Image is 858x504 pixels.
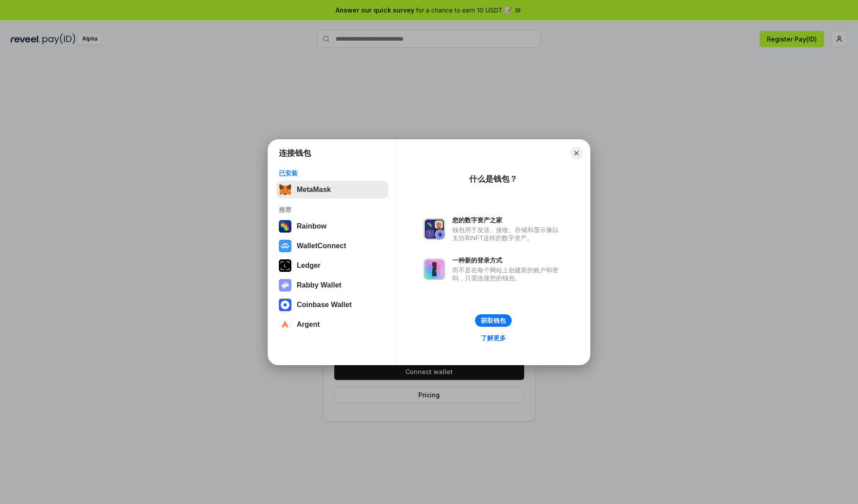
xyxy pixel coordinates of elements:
[297,242,346,250] div: WalletConnect
[424,218,445,240] img: svg+xml,%3Csvg%20xmlns%3D%22http%3A%2F%2Fwww.w3.org%2F2000%2Fsvg%22%20fill%3D%22none%22%20viewBox...
[279,206,386,214] div: 推荐
[276,257,388,275] button: Ledger
[297,262,320,270] div: Ledger
[279,299,291,311] img: svg+xml,%3Csvg%20width%3D%2228%22%20height%3D%2228%22%20viewBox%3D%220%200%2028%2028%22%20fill%3D...
[297,281,341,289] div: Rabby Wallet
[481,317,506,325] div: 获取钱包
[469,174,517,184] div: 什么是钱包？
[297,321,320,329] div: Argent
[279,279,291,292] img: svg+xml,%3Csvg%20xmlns%3D%22http%3A%2F%2Fwww.w3.org%2F2000%2Fsvg%22%20fill%3D%22none%22%20viewBox...
[279,148,311,158] h1: 连接钱包
[276,316,388,333] button: Argent
[279,240,291,252] img: svg+xml,%3Csvg%20width%3D%2228%22%20height%3D%2228%22%20viewBox%3D%220%200%2028%2028%22%20fill%3D...
[452,266,563,282] div: 而不是在每个网站上创建新的账户和密码，只需连接您的钱包。
[276,296,388,314] button: Coinbase Wallet
[452,256,563,264] div: 一种新的登录方式
[297,222,327,230] div: Rainbow
[276,276,388,294] button: Rabby Wallet
[276,237,388,255] button: WalletConnect
[475,314,512,327] button: 获取钱包
[475,332,511,344] a: 了解更多
[297,186,331,194] div: MetaMask
[279,318,291,331] img: svg+xml,%3Csvg%20width%3D%2228%22%20height%3D%2228%22%20viewBox%3D%220%200%2028%2028%22%20fill%3D...
[570,147,583,159] button: Close
[279,259,291,272] img: svg+xml,%3Csvg%20xmlns%3D%22http%3A%2F%2Fwww.w3.org%2F2000%2Fsvg%22%20width%3D%2228%22%20height%3...
[452,216,563,224] div: 您的数字资产之家
[424,258,445,280] img: svg+xml,%3Csvg%20xmlns%3D%22http%3A%2F%2Fwww.w3.org%2F2000%2Fsvg%22%20fill%3D%22none%22%20viewBox...
[481,334,506,342] div: 了解更多
[276,181,388,199] button: MetaMask
[276,217,388,235] button: Rainbow
[279,220,291,233] img: svg+xml,%3Csvg%20width%3D%22120%22%20height%3D%22120%22%20viewBox%3D%220%200%20120%20120%22%20fil...
[279,169,386,177] div: 已安装
[452,226,563,242] div: 钱包用于发送、接收、存储和显示像以太坊和NFT这样的数字资产。
[297,301,352,309] div: Coinbase Wallet
[279,183,291,196] img: svg+xml,%3Csvg%20fill%3D%22none%22%20height%3D%2233%22%20viewBox%3D%220%200%2035%2033%22%20width%...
